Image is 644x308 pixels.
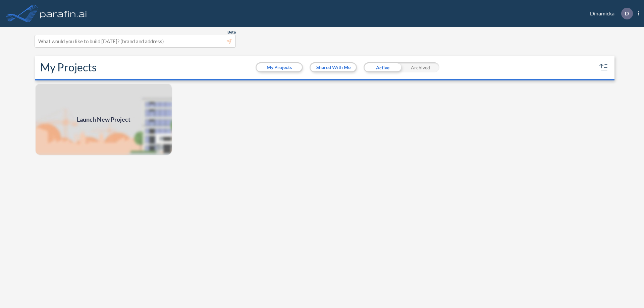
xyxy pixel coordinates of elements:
[227,29,236,35] span: Beta
[77,115,130,124] span: Launch New Project
[40,61,97,74] h2: My Projects
[35,83,172,156] a: Launch New Project
[598,62,609,73] button: sort
[39,7,88,20] img: logo
[257,63,302,71] button: My Projects
[364,62,401,72] div: Active
[580,8,639,19] div: Dinamicka
[311,63,356,71] button: Shared With Me
[625,10,629,16] p: D
[401,62,439,72] div: Archived
[35,83,172,156] img: add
